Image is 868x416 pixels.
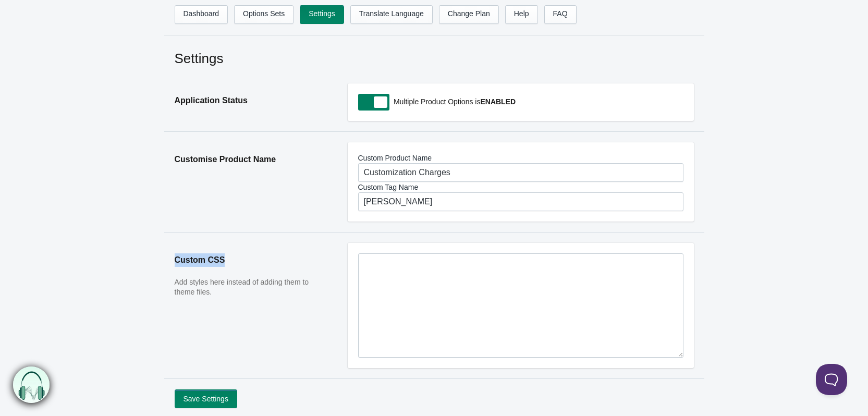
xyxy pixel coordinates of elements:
h2: Custom CSS [175,243,327,277]
a: Help [505,5,538,24]
p: Add styles here instead of adding them to theme files. [175,277,327,298]
h2: Application Status [175,83,327,118]
label: Custom Tag Name [358,182,683,192]
a: Translate Language [350,5,433,24]
h2: Settings [175,49,694,68]
h2: Customise Product Name [175,142,327,177]
a: Dashboard [175,5,228,24]
img: bxm.png [13,366,50,403]
button: Save Settings [175,389,237,408]
a: Options Sets [234,5,294,24]
iframe: Toggle Customer Support [816,364,847,395]
b: ENABLED [480,97,516,106]
a: Change Plan [439,5,499,24]
label: Custom Product Name [358,153,683,163]
p: Multiple Product Options is [391,94,683,109]
a: Settings [300,5,344,24]
a: FAQ [544,5,577,24]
